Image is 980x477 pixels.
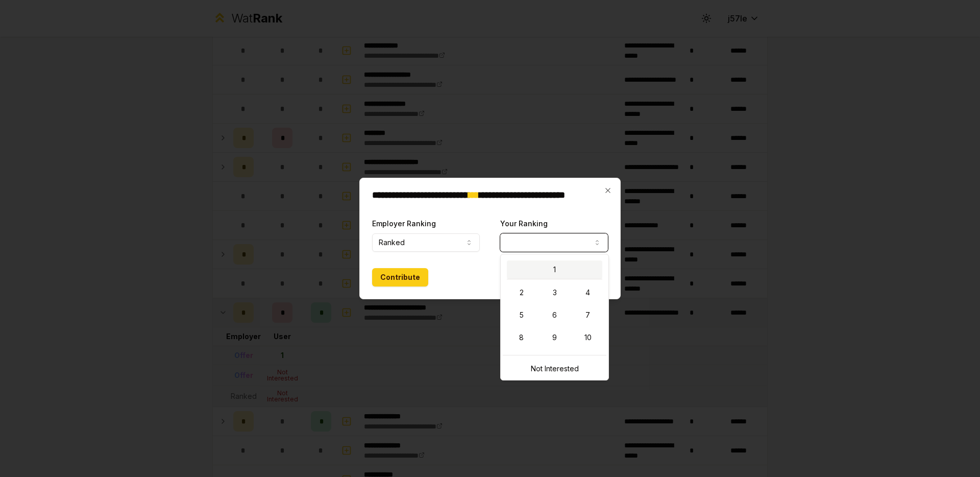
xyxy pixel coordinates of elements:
span: 4 [585,288,590,298]
span: 5 [520,310,524,320]
label: Your Ranking [500,219,548,228]
span: 9 [552,332,557,343]
label: Employer Ranking [372,219,436,228]
span: 2 [520,288,524,298]
span: 7 [585,310,590,320]
span: 8 [519,332,524,343]
span: 10 [584,332,592,343]
span: 3 [553,288,557,298]
button: Contribute [372,268,428,287]
span: Not Interested [531,364,579,374]
span: 1 [553,265,556,275]
span: 6 [552,310,557,320]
